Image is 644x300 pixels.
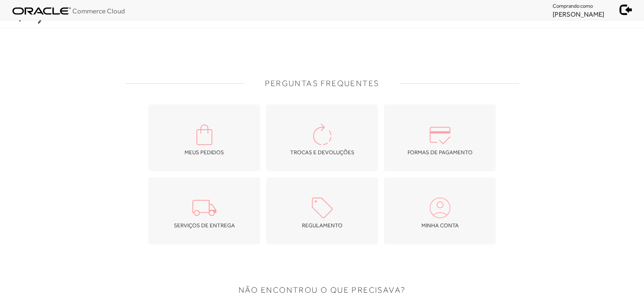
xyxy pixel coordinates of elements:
img: oracle_logo.svg [12,7,71,15]
h1: NÃO ENCONTROU O QUE PRECISAVA? [239,285,406,295]
span: REGULAMENTO [302,222,343,229]
span: TROCAS E DEVOLUÇÕES [290,149,354,155]
span: MINHA CONTA [421,222,459,229]
img: my-account-colorful-icon.png [426,194,454,222]
span: SERVIÇOS DE ENTREGA [174,222,235,229]
img: exchanges-colorful-icon.png [308,121,336,149]
span: Comprando como [553,3,593,9]
span: MEUS PEDIDOS [184,149,224,155]
a: MINHA CONTA [384,177,496,244]
span: Commerce Cloud [72,7,125,15]
a: FORMAS DE PAGAMENTO [384,104,496,171]
img: how-to-colorful-icon.png [426,121,454,149]
a: SERVIÇOS DE ENTREGA [148,177,260,244]
span: [PERSON_NAME] [553,10,604,18]
img: my-orders-colorful-icon.png [190,121,219,149]
a: TROCAS E DEVOLUÇÕES [266,104,378,171]
span: FORMAS DE PAGAMENTO [408,149,473,155]
a: MEUS PEDIDOS [148,104,260,171]
img: delivery-truck-colorful-icon.png [190,194,219,222]
img: promotions-colorful-icon.png [308,194,336,222]
h1: PERGUNTAS FREQUENTES [265,78,379,88]
a: REGULAMENTO [266,177,378,244]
